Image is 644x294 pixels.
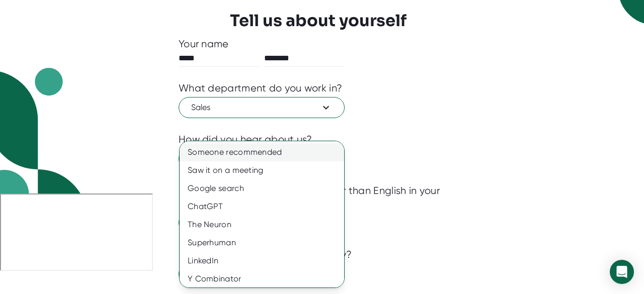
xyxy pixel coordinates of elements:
div: Open Intercom Messenger [610,260,634,284]
div: Superhuman [180,234,352,252]
div: The Neuron [180,216,352,234]
div: Saw it on a meeting [180,161,352,179]
div: ChatGPT [180,198,352,216]
div: Y Combinator [180,270,352,288]
div: LinkedIn [180,252,352,270]
div: Someone recommended [180,143,352,161]
div: Google search [180,179,352,198]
